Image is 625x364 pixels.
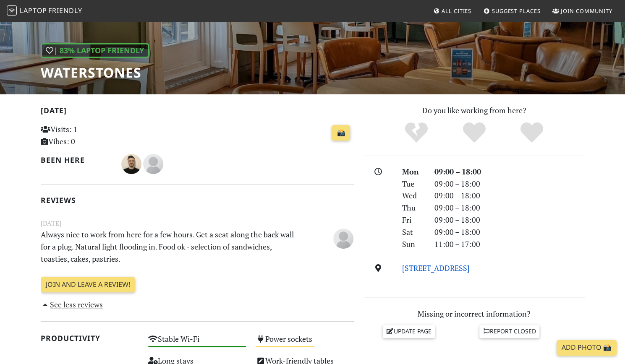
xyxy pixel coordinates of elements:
[36,229,305,265] p: Always nice to work from here for a few hours. Get a seat along the back wall for a plug. Natural...
[36,218,359,229] small: [DATE]
[429,214,590,226] div: 09:00 – 18:00
[143,154,163,174] img: blank-535327c66bd565773addf3077783bbfce4b00ec00e9fd257753287c682c7fa38.png
[41,299,103,309] a: See less reviews
[121,154,141,174] img: 6552-maks.jpg
[7,5,17,16] img: LaptopFriendly
[429,178,590,190] div: 09:00 – 18:00
[387,121,445,144] div: No
[20,6,47,15] span: Laptop
[397,238,429,250] div: Sun
[429,166,590,178] div: 09:00 – 18:00
[479,325,540,338] a: Report closed
[445,121,503,144] div: Yes
[121,158,143,168] span: Maks Kobzar
[332,125,350,141] a: 📸
[503,121,561,144] div: Definitely!
[48,6,82,15] span: Friendly
[429,190,590,202] div: 09:00 – 18:00
[41,65,149,81] h1: Waterstones
[251,332,359,354] div: Power sockets
[333,229,353,249] img: blank-535327c66bd565773addf3077783bbfce4b00ec00e9fd257753287c682c7fa38.png
[429,238,590,250] div: 11:00 – 17:00
[397,226,429,238] div: Sat
[397,190,429,202] div: Wed
[430,3,475,18] a: All Cities
[429,226,590,238] div: 09:00 – 18:00
[41,106,354,118] h2: [DATE]
[402,263,470,273] a: [STREET_ADDRESS]
[383,325,435,338] a: Update page
[480,3,544,18] a: Suggest Places
[442,7,471,15] span: All Cities
[41,196,354,205] h2: Reviews
[41,123,139,148] p: Visits: 1 Vibes: 0
[7,4,82,18] a: LaptopFriendly LaptopFriendly
[429,202,590,214] div: 09:00 – 18:00
[397,166,429,178] div: Mon
[333,232,353,242] span: M W
[397,202,429,214] div: Thu
[557,340,617,356] a: Add Photo 📸
[397,178,429,190] div: Tue
[41,277,135,293] a: Join and leave a review!
[41,156,112,164] h2: Been here
[41,43,149,58] div: | 83% Laptop Friendly
[143,158,163,168] span: M W
[561,7,612,15] span: Join Community
[41,334,139,343] h2: Productivity
[549,3,616,18] a: Join Community
[364,104,585,117] p: Do you like working from here?
[143,332,251,354] div: Stable Wi-Fi
[364,308,585,320] p: Missing or incorrect information?
[397,214,429,226] div: Fri
[492,7,541,15] span: Suggest Places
